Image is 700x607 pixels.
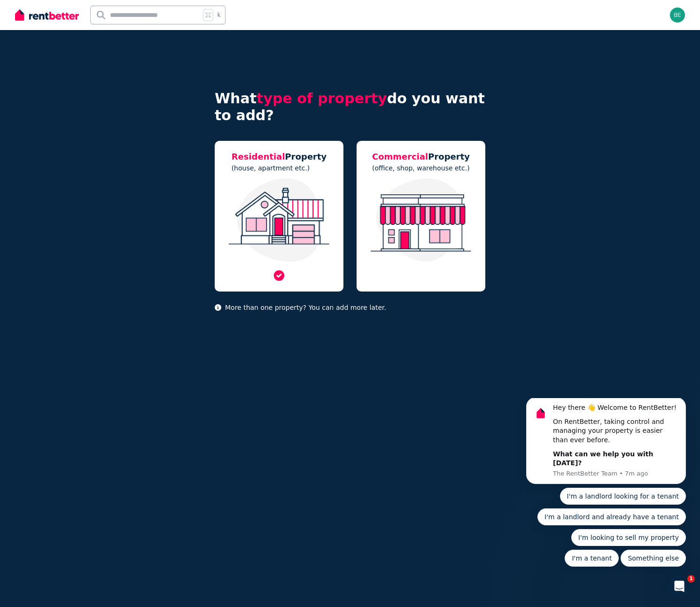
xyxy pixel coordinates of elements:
[25,110,174,127] button: Quick reply: I'm a landlord and already have a tenant
[41,52,141,69] b: What can we help you with [DATE]?
[41,19,167,47] div: On RentBetter, taking control and managing your property is easier than ever before.
[232,152,285,161] span: Residential
[366,178,476,262] img: Commercial Property
[372,163,470,173] p: (office, shop, warehouse etc.)
[15,8,79,22] img: RentBetter
[232,150,327,163] h5: Property
[224,178,334,262] img: Residential Property
[232,163,327,173] p: (house, apartment etc.)
[59,131,174,148] button: Quick reply: I'm looking to sell my property
[372,152,428,161] span: Commercial
[217,11,220,19] span: k
[687,575,695,583] span: 1
[53,152,107,169] button: Quick reply: I'm a tenant
[41,5,167,15] div: Hey there 👋 Welcome to RentBetter!
[668,575,691,598] iframe: Intercom live chat
[215,90,485,124] h4: What do you want to add?
[41,5,167,70] div: Message content
[512,398,700,572] iframe: Intercom notifications message
[670,8,685,23] img: ben@appnative.com.au
[21,8,36,23] img: Profile image for The RentBetter Team
[48,90,174,107] button: Quick reply: I'm a landlord looking for a tenant
[41,71,167,80] p: Message from The RentBetter Team, sent 7m ago
[14,90,174,169] div: Quick reply options
[257,90,387,107] span: type of property
[215,303,485,312] p: More than one property? You can add more later.
[109,152,174,169] button: Quick reply: Something else
[372,150,470,163] h5: Property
